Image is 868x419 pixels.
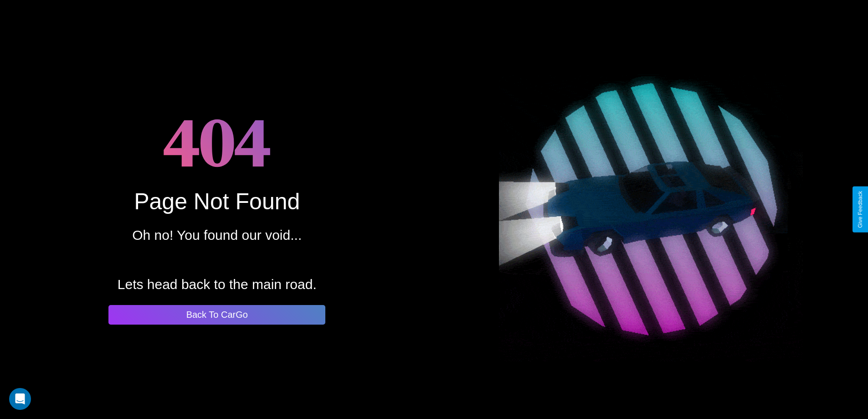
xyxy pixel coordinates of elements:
[134,188,300,215] div: Page Not Found
[118,223,317,297] p: Oh no! You found our void... Lets head back to the main road.
[857,191,863,228] div: Give Feedback
[9,388,31,410] div: Open Intercom Messenger
[499,57,803,362] img: spinning car
[163,95,271,188] h1: 404
[108,305,325,325] button: Back To CarGo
